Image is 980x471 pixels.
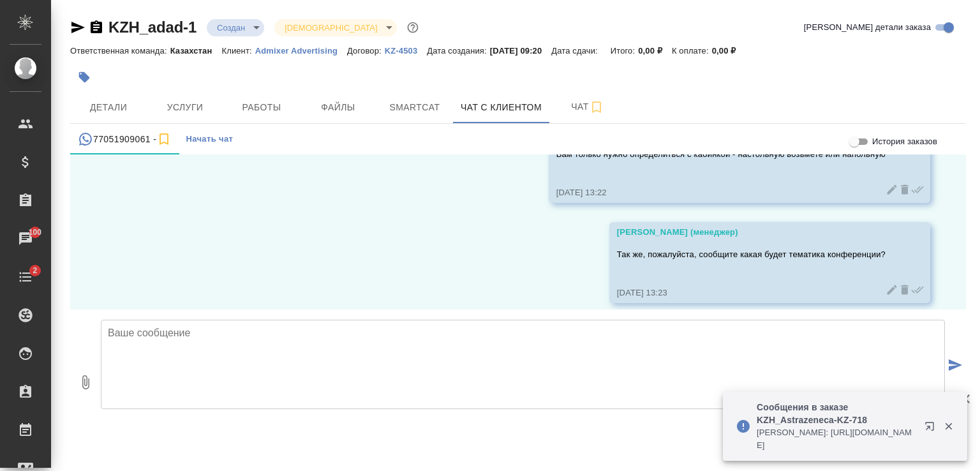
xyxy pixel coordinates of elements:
[804,21,931,34] span: [PERSON_NAME] детали заказа
[384,100,445,116] span: Smartcat
[308,100,369,116] span: Файлы
[231,100,292,116] span: Работы
[872,135,937,148] span: История заказов
[179,124,239,154] button: Начать чат
[461,100,542,116] span: Чат с клиентом
[78,131,172,147] div: 77051909061 (Alina) - (undefined)
[385,45,427,56] a: KZ-4503
[70,124,966,154] div: simple tabs example
[21,226,50,239] span: 100
[170,46,222,56] p: Казахстан
[712,46,746,56] p: 0,00 ₽
[186,132,233,147] span: Начать чат
[617,226,886,239] div: [PERSON_NAME] (менеджер)
[611,46,638,56] p: Итого:
[617,248,886,261] p: Так же, пожалуйста, сообщите какая будет тематика конференции?
[672,46,712,56] p: К оплате:
[757,426,916,452] p: [PERSON_NAME]: [URL][DOMAIN_NAME]
[156,131,172,147] svg: Подписаться
[281,22,381,33] button: [DEMOGRAPHIC_DATA]
[255,46,347,56] p: Admixer Advertising
[917,414,947,444] button: Открыть в новой вкладке
[617,287,886,299] div: [DATE] 13:23
[25,264,45,277] span: 2
[3,223,48,255] a: 100
[385,46,427,56] p: KZ-4503
[207,19,264,36] div: Создан
[3,261,48,293] a: 2
[556,186,886,199] div: [DATE] 13:22
[556,148,886,161] p: Вам только нужно определиться с кабинкой - настольную возьмете или напольную
[935,421,961,432] button: Закрыть
[490,46,552,56] p: [DATE] 09:20
[347,46,385,56] p: Договор:
[274,19,396,36] div: Создан
[638,46,672,56] p: 0,00 ₽
[89,20,104,35] button: Скопировать ссылку
[551,46,600,56] p: Дата сдачи:
[557,99,618,115] span: Чат
[70,63,98,91] button: Добавить тэг
[154,100,216,116] span: Услуги
[108,19,197,36] a: KZH_adad-1
[70,46,170,56] p: Ответственная команда:
[255,45,347,56] a: Admixer Advertising
[213,22,249,33] button: Создан
[427,46,489,56] p: Дата создания:
[221,46,255,56] p: Клиент:
[757,401,916,426] p: Сообщения в заказе KZH_Astrazeneca-KZ-718
[70,20,85,35] button: Скопировать ссылку для ЯМессенджера
[405,19,421,36] button: Доп статусы указывают на важность/срочность заказа
[78,100,139,116] span: Детали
